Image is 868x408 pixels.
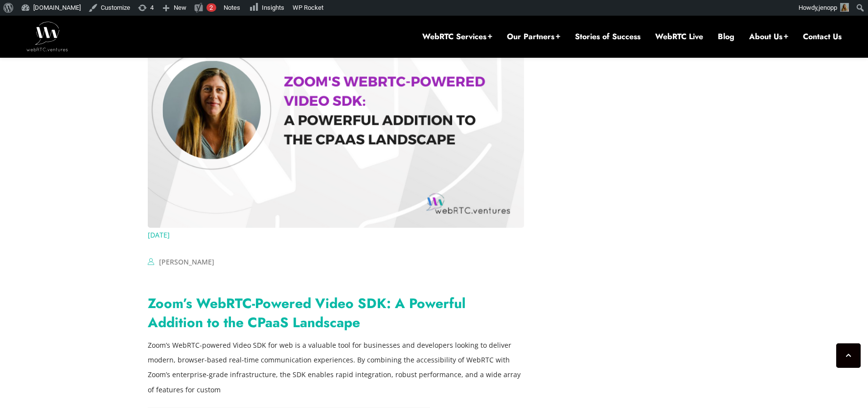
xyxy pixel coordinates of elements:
[148,338,525,397] p: Zoom’s WebRTC-powered Video SDK for web is a valuable tool for businesses and developers looking ...
[655,31,703,42] a: WebRTC Live
[262,4,284,11] span: Insights
[803,31,842,42] a: Contact Us
[819,4,837,11] span: jenopp
[422,31,492,42] a: WebRTC Services
[26,22,68,51] img: WebRTC.ventures
[209,4,213,11] span: 2
[575,31,640,42] a: Stories of Success
[507,31,560,42] a: Our Partners
[148,293,466,333] a: Zoom’s WebRTC-Powered Video SDK: A Powerful Addition to the CPaaS Landscape
[718,31,734,42] a: Blog
[159,257,214,266] a: [PERSON_NAME]
[749,31,788,42] a: About Us
[148,228,170,242] a: [DATE]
